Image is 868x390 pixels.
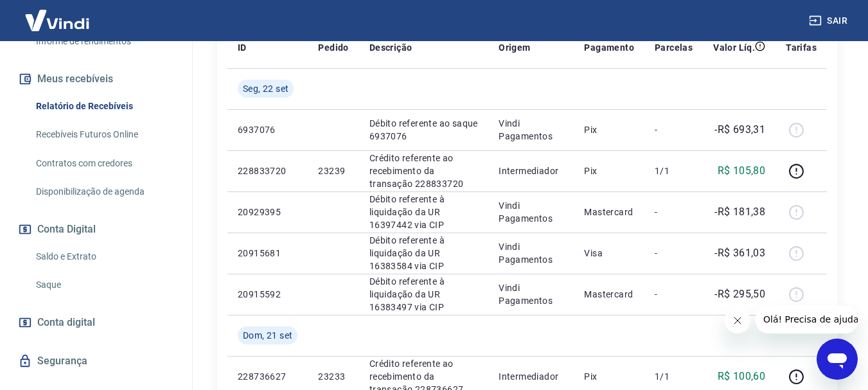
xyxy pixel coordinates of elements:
[15,347,177,375] a: Segurança
[655,41,693,54] p: Parcelas
[499,281,563,307] p: Vindi Pagamentos
[655,123,693,136] p: -
[499,164,563,177] p: Intermediador
[8,9,108,19] span: Olá! Precisa de ajuda?
[806,9,853,33] button: Sair
[369,41,412,54] p: Descrição
[786,41,817,54] p: Tarifas
[31,28,177,55] a: Informe de rendimentos
[37,314,95,332] span: Conta digital
[238,247,297,260] p: 20915681
[318,41,348,54] p: Pedido
[31,244,177,270] a: Saldo e Extrato
[15,65,177,93] button: Meus recebíveis
[584,41,634,54] p: Pagamento
[714,287,765,302] p: -R$ 295,50
[31,150,177,177] a: Contratos com credores
[243,329,292,342] span: Dom, 21 set
[655,247,693,260] p: -
[584,370,634,383] p: Pix
[499,370,563,383] p: Intermediador
[31,179,177,205] a: Disponibilização de agenda
[584,288,634,301] p: Mastercard
[756,305,858,333] iframe: Mensagem da empresa
[238,206,297,218] p: 20929395
[238,164,297,177] p: 228833720
[499,41,530,54] p: Origem
[584,123,634,136] p: Pix
[31,272,177,298] a: Saque
[655,164,693,177] p: 1/1
[243,82,288,95] span: Seg, 22 set
[238,41,247,54] p: ID
[318,164,348,177] p: 23239
[15,1,99,40] img: Vindi
[655,206,693,218] p: -
[31,121,177,148] a: Recebíveis Futuros Online
[584,206,634,218] p: Mastercard
[718,369,766,384] p: R$ 100,60
[238,288,297,301] p: 20915592
[817,339,858,380] iframe: Botão para abrir a janela de mensagens
[369,193,478,231] p: Débito referente à liquidação da UR 16397442 via CIP
[655,288,693,301] p: -
[15,308,177,337] a: Conta digital
[238,123,297,136] p: 6937076
[238,370,297,383] p: 228736627
[499,240,563,266] p: Vindi Pagamentos
[718,163,766,179] p: R$ 105,80
[15,215,177,244] button: Conta Digital
[655,370,693,383] p: 1/1
[584,164,634,177] p: Pix
[714,245,765,261] p: -R$ 361,03
[713,41,755,54] p: Valor Líq.
[499,199,563,225] p: Vindi Pagamentos
[714,204,765,220] p: -R$ 181,38
[31,93,177,120] a: Relatório de Recebíveis
[369,117,478,143] p: Débito referente ao saque 6937076
[318,370,348,383] p: 23233
[369,234,478,272] p: Débito referente à liquidação da UR 16383584 via CIP
[714,122,765,137] p: -R$ 693,31
[369,275,478,314] p: Débito referente à liquidação da UR 16383497 via CIP
[369,152,478,190] p: Crédito referente ao recebimento da transação 228833720
[725,308,750,333] iframe: Fechar mensagem
[499,117,563,143] p: Vindi Pagamentos
[584,247,634,260] p: Visa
